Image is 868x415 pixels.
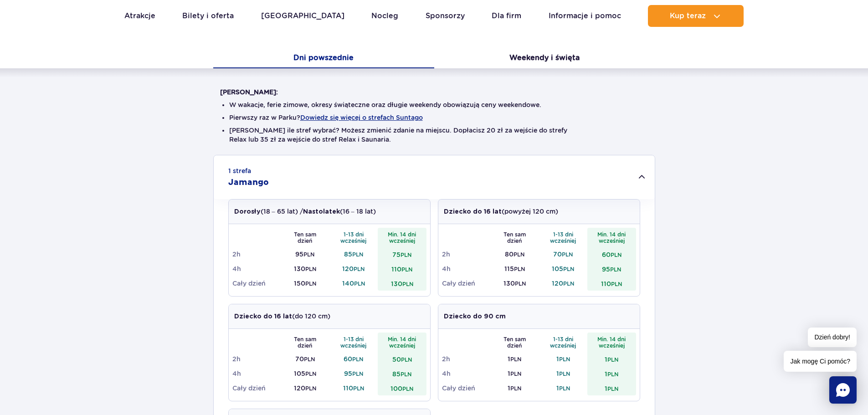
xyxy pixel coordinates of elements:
[378,352,426,366] td: 50
[442,261,491,276] td: 4h
[402,385,413,392] small: PLN
[378,228,426,247] th: Min. 14 dni wcześniej
[607,385,618,392] small: PLN
[228,166,251,175] small: 1 strefa
[232,261,281,276] td: 4h
[562,251,573,258] small: PLN
[329,276,378,291] td: 140
[234,312,330,321] p: (do 120 cm)
[559,370,570,377] small: PLN
[434,49,655,68] button: Weekendy i święta
[563,266,574,272] small: PLN
[426,5,465,27] a: Sponsorzy
[232,352,281,366] td: 2h
[611,251,621,258] small: PLN
[510,356,521,363] small: PLN
[563,280,574,287] small: PLN
[304,356,315,363] small: PLN
[559,356,570,363] small: PLN
[539,247,588,261] td: 70
[587,333,636,352] th: Min. 14 dni wcześniej
[490,247,539,261] td: 80
[539,261,588,276] td: 105
[607,371,618,378] small: PLN
[401,251,411,258] small: PLN
[539,276,588,291] td: 120
[401,371,411,378] small: PLN
[539,333,588,352] th: 1-13 dni wcześniej
[329,381,378,395] td: 110
[829,376,857,404] div: Chat
[490,228,539,247] th: Ten sam dzień
[808,328,857,347] span: Dzień dobry!
[549,5,621,27] a: Informacje i pomoc
[228,177,269,188] h2: Jamango
[510,385,521,392] small: PLN
[490,276,539,291] td: 130
[378,381,426,395] td: 100
[539,366,588,381] td: 1
[539,228,588,247] th: 1-13 dni wcześniej
[229,126,639,144] li: [PERSON_NAME] ile stref wybrać? Możesz zmienić zdanie na miejscu. Dopłacisz 20 zł za wejście do s...
[559,385,570,392] small: PLN
[444,207,558,216] p: (powyżej 120 cm)
[378,366,426,381] td: 85
[587,247,636,261] td: 60
[648,5,744,27] button: Kup teraz
[378,261,426,276] td: 110
[329,261,378,276] td: 120
[587,352,636,366] td: 1
[378,276,426,291] td: 130
[442,381,491,395] td: Cały dzień
[490,366,539,381] td: 1
[305,370,316,377] small: PLN
[329,366,378,381] td: 95
[329,352,378,366] td: 60
[444,313,506,320] strong: Dziecko do 90 cm
[670,12,706,20] span: Kup teraz
[232,381,281,395] td: Cały dzień
[442,276,491,291] td: Cały dzień
[539,381,588,395] td: 1
[784,351,857,372] span: Jak mogę Ci pomóc?
[354,266,365,272] small: PLN
[124,5,155,27] a: Atrakcje
[587,366,636,381] td: 1
[232,247,281,261] td: 2h
[352,251,363,258] small: PLN
[229,100,639,109] li: W wakacje, ferie zimowe, okresy świąteczne oraz długie weekendy obowiązują ceny weekendowe.
[281,228,329,247] th: Ten sam dzień
[514,251,524,258] small: PLN
[329,333,378,352] th: 1-13 dni wcześniej
[305,385,316,392] small: PLN
[232,366,281,381] td: 4h
[442,366,491,381] td: 4h
[490,261,539,276] td: 115
[352,370,363,377] small: PLN
[515,280,526,287] small: PLN
[514,266,525,272] small: PLN
[303,251,314,258] small: PLN
[353,385,364,392] small: PLN
[371,5,398,27] a: Nocleg
[378,333,426,352] th: Min. 14 dni wcześniej
[442,247,491,261] td: 2h
[305,280,316,287] small: PLN
[587,261,636,276] td: 95
[220,88,278,96] strong: [PERSON_NAME]:
[401,356,412,363] small: PLN
[234,209,261,215] strong: Dorosły
[305,266,316,272] small: PLN
[442,352,491,366] td: 2h
[329,247,378,261] td: 85
[490,381,539,395] td: 1
[281,366,329,381] td: 105
[587,276,636,291] td: 110
[281,381,329,395] td: 120
[213,49,434,68] button: Dni powszednie
[229,113,639,122] li: Pierwszy raz w Parku?
[510,370,521,377] small: PLN
[281,247,329,261] td: 95
[492,5,521,27] a: Dla firm
[232,276,281,291] td: Cały dzień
